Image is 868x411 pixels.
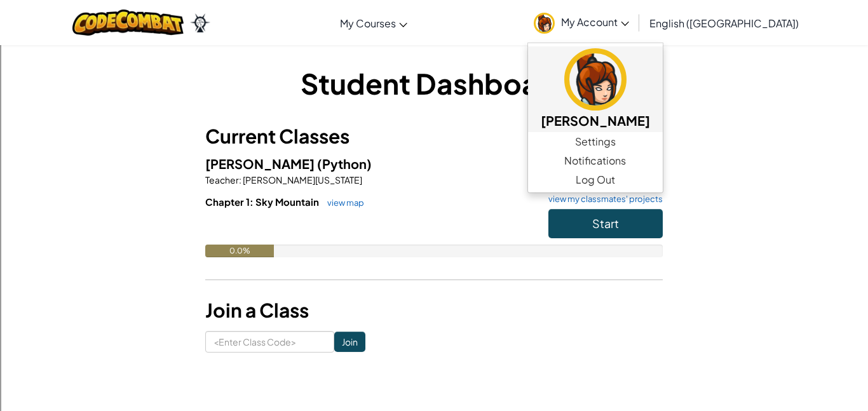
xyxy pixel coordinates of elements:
[528,151,663,170] a: Notifications
[5,85,863,97] div: Move To ...
[5,62,863,74] div: Sign out
[5,28,863,39] div: Move To ...
[72,10,184,36] img: CodeCombat logo
[5,74,863,85] div: Rename
[528,132,663,151] a: Settings
[5,51,863,62] div: Options
[5,5,863,17] div: Sort A > Z
[528,46,663,132] a: [PERSON_NAME]
[190,13,210,32] img: Ozaria
[5,39,863,51] div: Delete
[528,170,663,189] a: Log Out
[527,3,635,43] a: My Account
[561,15,629,29] span: My Account
[5,17,863,28] div: Sort New > Old
[564,48,627,111] img: avatar
[534,13,555,34] img: avatar
[649,17,799,30] span: English ([GEOGRAPHIC_DATA])
[643,6,805,40] a: English ([GEOGRAPHIC_DATA])
[541,111,650,130] h5: [PERSON_NAME]
[340,17,396,30] span: My Courses
[334,6,414,40] a: My Courses
[564,153,626,168] span: Notifications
